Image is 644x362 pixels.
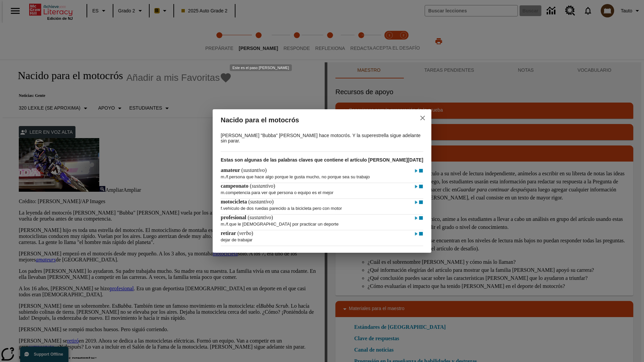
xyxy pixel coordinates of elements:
img: Detener - profesional [419,215,423,222]
img: Detener - motocicleta [419,199,423,206]
span: f. [221,206,223,211]
span: amateur [221,167,241,173]
span: retirar [221,230,237,236]
p: vehículo de dos ruedas parecido a la bicicleta pero con motor [221,202,422,211]
img: Reproducir - amateur [414,168,419,174]
span: motocicleta [221,199,248,204]
p: / que le [DEMOGRAPHIC_DATA] por practicar un deporte [221,218,422,227]
img: Reproducir - campeonato [414,183,419,190]
p: [PERSON_NAME] "Bubba" [PERSON_NAME] hace motocrós. Y la superestrella sigue adelante sin parar. [221,133,422,143]
div: Este es el paso [PERSON_NAME] [230,64,292,71]
span: verbo [239,230,251,236]
h2: Nacido para el motocrós [221,115,403,125]
span: f. [227,174,229,179]
h3: Estas son algunas de las palabras claves que contiene el artículo [PERSON_NAME][DATE] [221,152,423,167]
img: Reproducir - profesional [414,215,419,222]
span: sustantivo [250,199,272,204]
span: m. [221,222,225,227]
span: f. [227,222,229,227]
span: m. [221,174,225,179]
img: Detener - campeonato [419,183,423,190]
p: competencia para ver qué persona o equipo es el mejor [221,187,422,195]
span: profesional [221,215,248,220]
button: close [415,110,431,126]
p: / persona que hace algo porque le gusta mucho, no porque sea su trabajo [221,171,422,179]
h4: ( ) [221,167,267,173]
span: sustantivo [252,183,273,189]
h4: ( ) [221,215,273,221]
img: Reproducir - motocicleta [414,199,419,206]
p: dejar de trabajar [221,234,422,242]
img: Reproducir - retirar [414,231,419,237]
img: Detener - amateur [419,168,423,174]
span: campeonato [221,183,250,189]
h4: ( ) [221,230,253,236]
img: Detener - retirar [419,231,423,237]
span: m. [221,190,225,195]
span: sustantivo [243,167,265,173]
h4: ( ) [221,199,274,205]
span: sustantivo [250,215,271,220]
h4: ( ) [221,183,275,189]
